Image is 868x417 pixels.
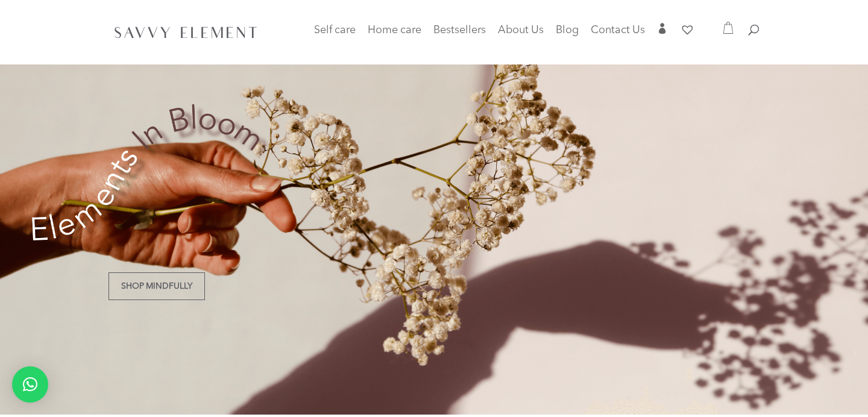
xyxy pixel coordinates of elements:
[368,25,421,36] span: Home care
[657,23,668,43] a: 
[498,25,544,36] span: About Us
[498,26,544,43] a: About Us
[556,26,579,43] a: Blog
[556,25,579,36] span: Blog
[433,25,486,36] span: Bestsellers
[591,25,645,36] span: Contact Us
[433,26,486,43] a: Bestsellers
[657,23,668,34] span: 
[108,272,205,300] a: Shop Mindfully
[591,26,645,43] a: Contact Us
[368,26,421,50] a: Home care
[111,22,260,42] img: SavvyElement
[314,26,356,50] a: Self care
[314,25,356,36] span: Self care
